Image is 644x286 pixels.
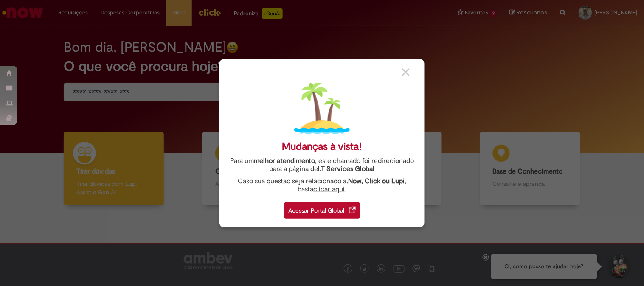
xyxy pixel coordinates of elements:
[226,157,418,173] div: Para um , este chamado foi redirecionado para a página de
[226,177,418,193] div: Caso sua questão seja relacionado a , basta .
[313,180,345,193] a: clicar aqui
[294,81,350,136] img: island.png
[284,202,360,219] div: Acessar Portal Global
[282,140,362,153] div: Mudanças à vista!
[349,207,356,213] img: redirect_link.png
[346,177,405,185] strong: .Now, Click ou Lupi
[402,68,410,76] img: close_button_grey.png
[254,157,315,165] strong: melhor atendimento
[284,198,360,219] a: Acessar Portal Global
[318,160,375,173] a: I.T Services Global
